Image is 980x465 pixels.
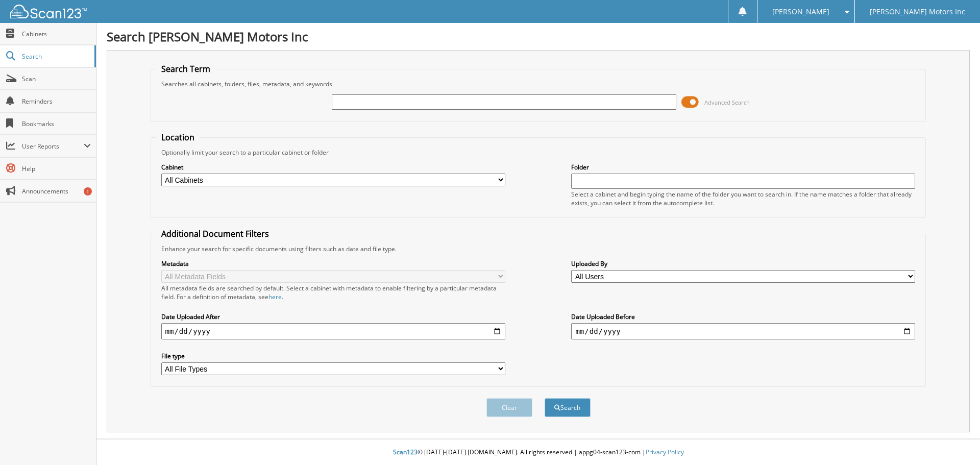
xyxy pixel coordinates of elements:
div: All metadata fields are searched by default. Select a cabinet with metadata to enable filtering b... [161,284,505,301]
div: Optionally limit your search to a particular cabinet or folder [156,148,921,157]
span: [PERSON_NAME] [772,9,829,15]
a: Privacy Policy [646,448,684,456]
legend: Location [156,132,200,143]
a: here [268,292,282,301]
img: scan123-logo-white.svg [10,5,87,18]
span: Advanced Search [704,99,750,106]
button: Search [545,398,591,417]
div: 1 [84,187,92,195]
span: Announcements [22,187,91,195]
span: Help [22,164,91,173]
span: User Reports [22,142,84,151]
label: File type [161,352,505,360]
legend: Search Term [156,63,215,75]
span: Search [22,52,89,61]
label: Date Uploaded After [161,312,505,321]
span: Bookmarks [22,119,91,128]
span: Scan123 [393,448,418,456]
div: Searches all cabinets, folders, files, metadata, and keywords [156,80,921,88]
span: Scan [22,75,91,83]
label: Metadata [161,259,505,268]
h1: Search [PERSON_NAME] Motors Inc [107,28,970,45]
span: [PERSON_NAME] Motors Inc [870,9,965,15]
input: end [571,323,915,339]
div: Select a cabinet and begin typing the name of the folder you want to search in. If the name match... [571,190,915,207]
label: Date Uploaded Before [571,312,915,321]
div: Enhance your search for specific documents using filters such as date and file type. [156,244,921,253]
span: Cabinets [22,30,91,38]
label: Uploaded By [571,259,915,268]
label: Folder [571,163,915,172]
label: Cabinet [161,163,505,172]
input: start [161,323,505,339]
span: Reminders [22,97,91,106]
div: © [DATE]-[DATE] [DOMAIN_NAME]. All rights reserved | appg04-scan123-com | [96,440,980,465]
button: Clear [486,398,532,417]
legend: Additional Document Filters [156,228,274,239]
